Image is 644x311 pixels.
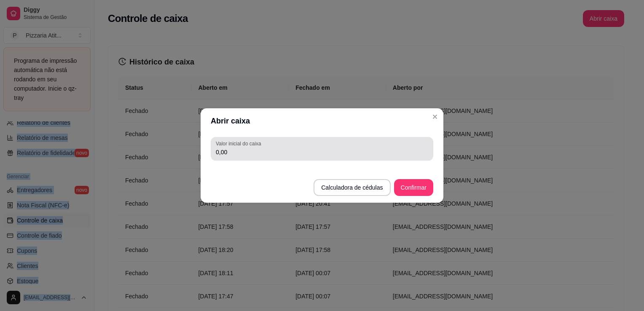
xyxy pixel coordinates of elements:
label: Valor inicial do caixa [216,140,264,147]
input: Valor inicial do caixa [216,148,428,156]
button: Calculadora de cédulas [314,179,390,196]
button: Confirmar [394,179,433,196]
header: Abrir caixa [201,108,443,134]
button: Close [428,110,442,123]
